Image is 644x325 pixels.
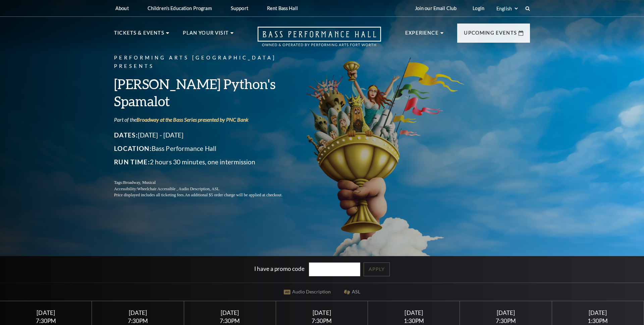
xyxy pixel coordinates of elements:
[114,131,138,139] span: Dates:
[8,309,84,316] div: [DATE]
[284,318,360,324] div: 7:30PM
[8,318,84,324] div: 7:30PM
[284,309,360,316] div: [DATE]
[114,158,150,166] span: Run Time:
[137,187,219,191] span: Wheelchair Accessible , Audio Description, ASL
[464,29,517,41] p: Upcoming Events
[183,29,229,41] p: Plan Your Visit
[192,309,268,316] div: [DATE]
[123,180,156,185] span: Broadway, Musical
[468,318,544,324] div: 7:30PM
[114,29,164,41] p: Tickets & Events
[185,193,282,197] span: An additional $5 order charge will be applied at checkout.
[100,309,176,316] div: [DATE]
[114,157,299,167] p: 2 hours 30 minutes, one intermission
[114,143,299,154] p: Bass Performance Hall
[114,186,299,192] p: Accessibility:
[114,145,152,152] span: Location:
[560,309,636,316] div: [DATE]
[267,5,298,11] p: Rent Bass Hall
[114,192,299,198] p: Price displayed includes all ticketing fees.
[100,318,176,324] div: 7:30PM
[114,116,299,123] p: Part of the
[231,5,248,11] p: Support
[468,309,544,316] div: [DATE]
[405,29,439,41] p: Experience
[495,5,519,12] select: Select:
[115,5,129,11] p: About
[192,318,268,324] div: 7:30PM
[148,5,212,11] p: Children's Education Program
[114,75,299,110] h3: [PERSON_NAME] Python's Spamalot
[137,116,249,123] a: Broadway at the Bass Series presented by PNC Bank
[114,130,299,140] p: [DATE] - [DATE]
[376,309,452,316] div: [DATE]
[560,318,636,324] div: 1:30PM
[114,179,299,186] p: Tags:
[376,318,452,324] div: 1:30PM
[254,265,305,272] label: I have a promo code
[114,54,299,71] p: Performing Arts [GEOGRAPHIC_DATA] Presents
